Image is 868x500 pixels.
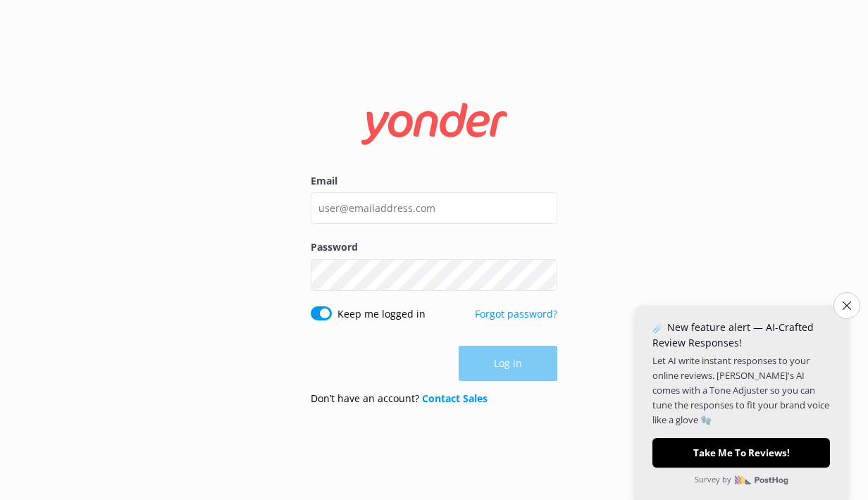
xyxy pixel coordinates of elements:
[422,392,488,405] a: Contact Sales
[475,307,557,320] a: Forgot password?
[311,192,557,224] input: user@emailaddress.com
[529,261,557,289] button: Show password
[311,391,488,406] p: Don’t have an account?
[337,306,426,322] label: Keep me logged in
[311,173,557,189] label: Email
[311,239,557,255] label: Password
